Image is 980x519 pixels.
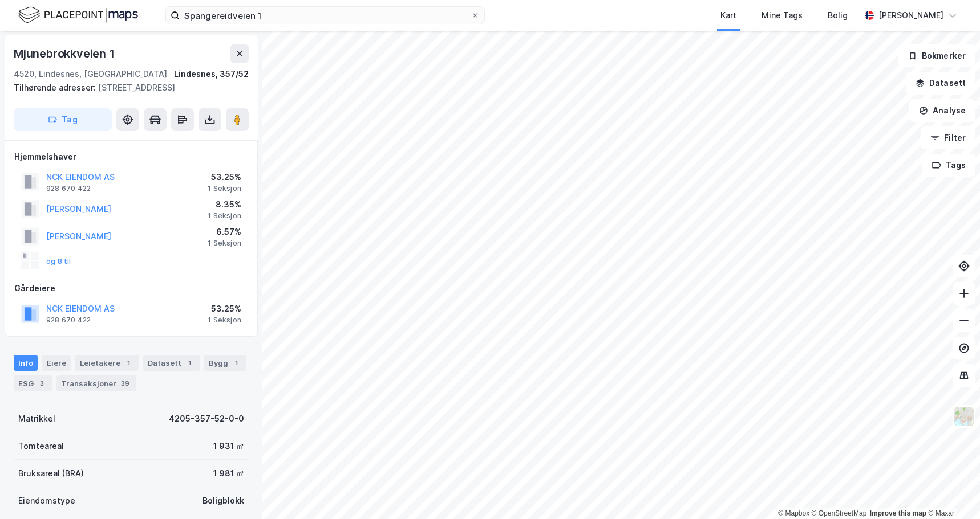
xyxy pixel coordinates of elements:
div: 1 [123,357,134,369]
div: 1 931 ㎡ [213,439,244,453]
div: 928 670 422 [46,184,91,193]
div: 1 Seksjon [208,211,241,220]
div: 53.25% [208,170,241,184]
div: 928 670 422 [46,316,91,325]
div: Kontrollprogram for chat [923,464,980,519]
div: Bygg [204,355,246,371]
div: 1 [230,357,242,369]
div: Gårdeiere [14,281,248,295]
div: Tomteareal [18,439,64,453]
div: Info [14,355,38,371]
div: 1 Seksjon [208,239,241,248]
div: Mjunebrokkveien 1 [14,44,117,63]
button: Bokmerker [898,44,975,67]
div: [STREET_ADDRESS] [14,81,240,95]
div: Transaksjoner [56,375,136,391]
a: Mapbox [778,509,809,517]
div: 1 Seksjon [208,184,241,193]
iframe: Chat Widget [923,464,980,519]
div: Leietakere [75,355,139,371]
div: 39 [119,378,132,389]
div: Bolig [828,9,848,22]
div: ESG [14,375,52,391]
button: Datasett [906,72,975,95]
div: 6.57% [208,225,241,239]
a: Improve this map [870,509,926,517]
span: Tilhørende adresser: [14,83,98,92]
div: 3 [36,378,47,389]
div: 4205-357-52-0-0 [169,412,244,426]
div: Lindesnes, 357/52 [174,67,249,81]
div: [PERSON_NAME] [878,9,943,22]
div: Eiendomstype [18,494,75,508]
div: Bruksareal (BRA) [18,467,84,480]
div: Eiere [42,355,71,371]
button: Filter [921,126,975,149]
button: Analyse [909,99,975,122]
div: 1 981 ㎡ [213,467,244,480]
div: Datasett [143,355,200,371]
div: Kart [720,9,736,22]
div: 1 [184,357,195,369]
button: Tags [922,154,975,177]
button: Tag [14,108,112,131]
a: OpenStreetMap [812,509,867,517]
div: 1 Seksjon [208,316,241,325]
div: Mine Tags [762,9,803,22]
div: Boligblokk [203,494,244,508]
input: Søk på adresse, matrikkel, gårdeiere, leietakere eller personer [180,7,471,24]
img: logo.f888ab2527a4732fd821a326f86c7f29.svg [18,5,138,25]
img: Z [953,406,975,427]
div: Hjemmelshaver [14,150,248,164]
div: 53.25% [208,302,241,316]
div: 8.35% [208,198,241,211]
div: Matrikkel [18,412,55,426]
div: 4520, Lindesnes, [GEOGRAPHIC_DATA] [14,67,167,81]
